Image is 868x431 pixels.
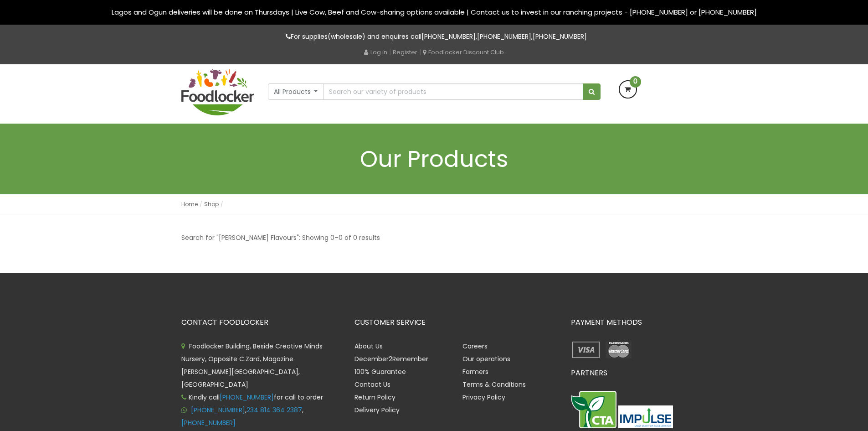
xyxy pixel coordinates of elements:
[423,48,504,57] a: Foodlocker Discount Club
[354,405,400,415] a: Delivery Policy
[220,393,274,402] a: [PHONE_NUMBER]
[419,47,421,57] span: |
[462,380,526,389] a: Terms & Conditions
[389,47,391,57] span: |
[181,31,687,42] p: For supplies(wholesale) and enquires call , ,
[462,367,488,376] a: Farmers
[354,318,557,327] h3: CUSTOMER SERVICE
[181,200,198,208] a: Home
[364,48,387,57] a: Log in
[393,48,417,57] a: Register
[462,393,505,402] a: Privacy Policy
[603,340,634,360] img: payment
[181,318,341,327] h3: CONTACT FOODLOCKER
[533,32,587,41] a: [PHONE_NUMBER]
[571,369,687,377] h3: PARTNERS
[462,354,510,363] a: Our operations
[181,342,323,389] span: Foodlocker Building, Beside Creative Minds Nursery, Opposite C.Zard, Magazine [PERSON_NAME][GEOGR...
[204,200,219,208] a: Shop
[323,83,583,100] input: Search our variety of products
[181,146,687,171] h1: Our Products
[354,354,428,363] a: December2Remember
[571,391,616,428] img: CTA
[112,7,757,17] span: Lagos and Ogun deliveries will be done on Thursdays | Live Cow, Beef and Cow-sharing options avai...
[462,342,488,351] a: Careers
[181,233,380,243] p: Search for "[PERSON_NAME] Flavours": Showing 0–0 of 0 results
[421,32,476,41] a: [PHONE_NUMBER]
[354,367,406,376] a: 100% Guarantee
[354,380,390,389] a: Contact Us
[181,418,236,427] a: [PHONE_NUMBER]
[571,318,687,327] h3: PAYMENT METHODS
[354,393,395,402] a: Return Policy
[181,69,254,115] img: FoodLocker
[354,342,383,351] a: About Us
[268,83,324,100] button: All Products
[571,340,601,360] img: payment
[191,405,245,415] a: [PHONE_NUMBER]
[181,393,323,402] span: Kindly call for call to order
[247,405,302,415] a: 234 814 364 2387
[181,405,303,427] span: , ,
[618,405,673,428] img: Impulse
[477,32,531,41] a: [PHONE_NUMBER]
[630,76,641,88] span: 0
